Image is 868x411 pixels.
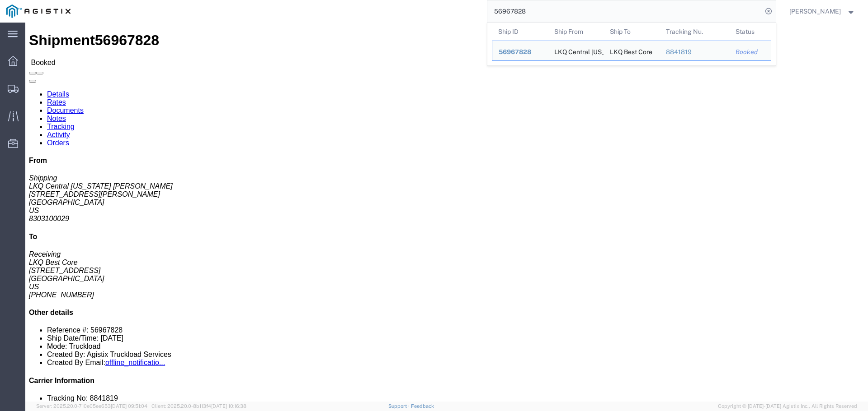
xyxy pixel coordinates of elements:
[499,48,531,55] span: 56967828
[659,23,729,41] th: Tracking Nu.
[211,403,246,409] span: [DATE] 10:16:38
[610,41,652,60] div: LKQ Best Core
[111,403,147,409] span: [DATE] 09:51:04
[388,403,411,409] a: Support
[411,403,434,409] a: Feedback
[25,23,868,402] iframe: FS Legacy Container
[789,6,841,16] span: Douglas Harris
[151,403,246,409] span: Client: 2025.20.0-8b113f4
[554,41,597,60] div: LKQ Central Texas Goodwin
[492,23,548,41] th: Ship ID
[487,0,762,22] input: Search for shipment number, reference number
[736,47,764,57] div: Booked
[789,6,856,17] button: [PERSON_NAME]
[729,23,771,41] th: Status
[492,23,776,65] table: Search Results
[665,47,723,57] div: 8841819
[36,403,147,409] span: Server: 2025.20.0-710e05ee653
[499,47,542,57] div: 56967828
[547,23,604,41] th: Ship From
[6,5,71,18] img: logo
[718,402,857,410] span: Copyright © [DATE]-[DATE] Agistix Inc., All Rights Reserved
[604,23,660,41] th: Ship To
